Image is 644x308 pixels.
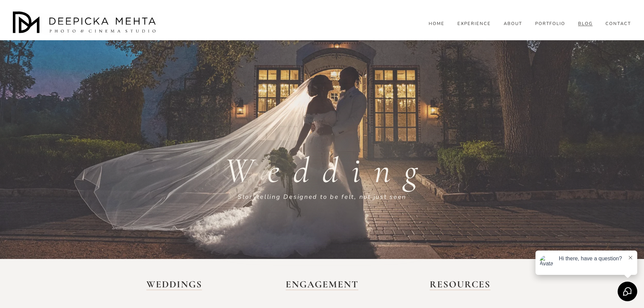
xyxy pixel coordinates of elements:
span: BLOG [578,21,593,27]
a: HOME [429,21,445,27]
a: ENGAGEMENT [286,279,358,290]
a: WEDDINGS [146,279,202,290]
a: ABOUT [504,21,522,27]
a: RESOURCES [430,279,491,290]
a: EXPERIENCE [457,21,491,27]
a: folder dropdown [578,21,593,27]
img: Austin Wedding Photographer - Deepicka Mehta Photography &amp; Cinematography [13,11,158,35]
a: CONTACT [605,21,631,27]
a: PORTFOLIO [535,21,566,27]
em: Storytelling Designed to be felt, not just seen [238,193,406,201]
em: W e d d i n g [224,149,420,192]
